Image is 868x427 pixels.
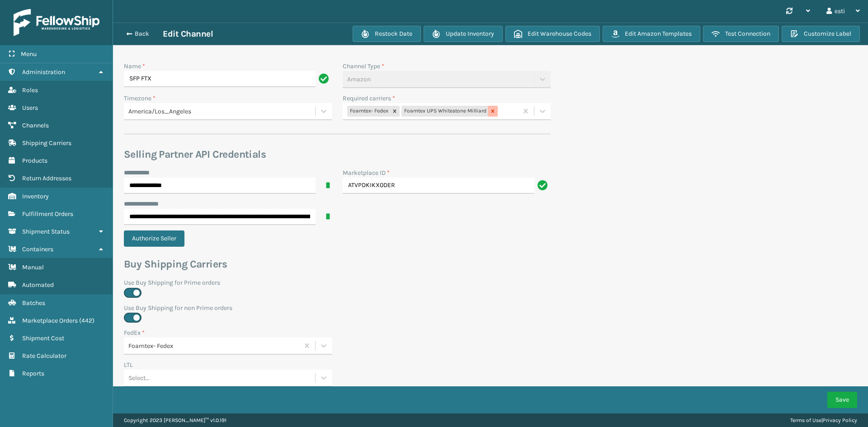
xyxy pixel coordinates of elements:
[343,94,395,103] label: Required carriers
[22,86,38,94] span: Roles
[22,174,71,182] span: Return Addresses
[14,9,99,36] img: logo
[401,106,488,117] div: Foamtex UPS Whitestone Milliard
[124,148,551,161] h3: Selling Partner API Credentials
[21,50,37,58] span: Menu
[22,228,70,235] span: Shipment Status
[790,413,857,427] div: |
[128,341,300,351] div: Foamtex- Fedex
[790,417,821,423] a: Terms of Use
[603,26,700,42] button: Edit Amazon Templates
[343,168,390,178] label: Marketplace ID
[124,360,133,370] label: LTL
[22,104,38,112] span: Users
[22,122,49,129] span: Channels
[22,299,45,307] span: Batches
[124,413,226,427] p: Copyright 2023 [PERSON_NAME]™ v 1.0.191
[823,417,857,423] a: Privacy Policy
[22,317,78,324] span: Marketplace Orders
[353,26,421,42] button: Restock Date
[22,352,66,360] span: Rate Calculator
[124,303,551,313] label: Use Buy Shipping for non Prime orders
[121,30,163,38] button: Back
[505,26,600,42] button: Edit Warehouse Codes
[782,26,860,42] button: Customize Label
[124,230,184,247] button: Authorize Seller
[424,26,503,42] button: Update Inventory
[22,68,65,76] span: Administration
[22,210,73,218] span: Fulfillment Orders
[22,263,44,271] span: Manual
[124,61,145,71] label: Name
[124,278,551,287] label: Use Buy Shipping for Prime orders
[124,94,156,103] label: Timezone
[22,370,44,377] span: Reports
[124,258,551,271] h3: Buy Shipping Carriers
[22,192,49,200] span: Inventory
[79,317,94,324] span: ( 442 )
[124,328,145,338] label: FedEx
[22,334,64,342] span: Shipment Cost
[827,392,857,408] button: Save
[128,107,316,116] div: America/Los_Angeles
[163,28,213,39] h3: Edit Channel
[22,281,54,289] span: Automated
[703,26,779,42] button: Test Connection
[343,61,384,71] label: Channel Type
[22,139,71,147] span: Shipping Carriers
[22,157,47,164] span: Products
[347,106,390,117] div: Foamtex- Fedex
[22,245,53,253] span: Containers
[124,235,190,242] a: Authorize Seller
[128,373,150,383] div: Select...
